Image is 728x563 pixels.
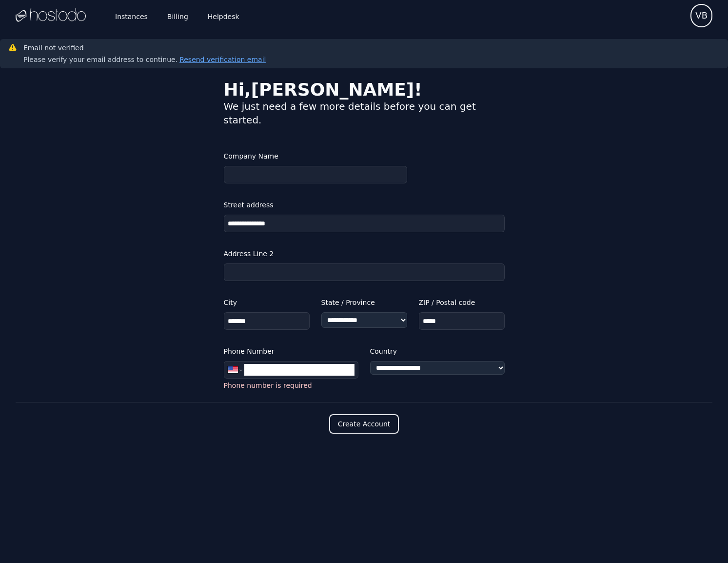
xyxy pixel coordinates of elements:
[224,150,407,162] label: Company Name
[224,80,505,100] div: Hi, [PERSON_NAME] !
[329,414,399,434] button: Create Account
[16,8,86,23] img: Logo
[224,199,505,211] label: Street address
[690,4,712,27] button: User menu
[177,55,266,64] button: Resend verification email
[321,297,407,308] label: State / Province
[419,297,505,308] label: ZIP / Postal code
[224,100,505,127] div: We just need a few more details before you can get started.
[224,345,358,357] label: Phone Number
[224,297,310,308] label: City
[695,9,708,22] span: VB
[224,248,505,260] label: Address Line 2
[370,345,505,357] label: Country
[23,55,266,64] div: Please verify your email address to continue.
[224,379,358,390] p: Phone number is required
[23,43,266,53] h3: Email not verified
